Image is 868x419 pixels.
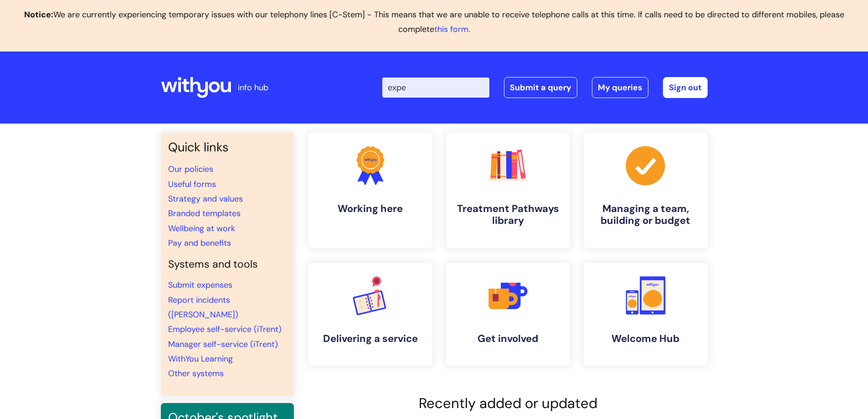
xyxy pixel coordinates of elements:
[308,395,708,412] h2: Recently added or updated
[308,263,432,366] a: Delivering a service
[382,77,708,98] div: | -
[7,7,861,37] p: We are currently experiencing temporary issues with our telephony lines [C-Stem] - This means tha...
[434,24,470,35] a: this form.
[168,279,232,290] a: Submit expenses
[168,295,238,320] a: Report incidents ([PERSON_NAME])
[168,324,282,335] a: Employee self-service (iTrent)
[316,203,425,215] h4: Working here
[168,353,233,364] a: WithYou Learning
[663,77,708,98] a: Sign out
[238,80,268,95] p: info hub
[592,77,648,98] a: My queries
[168,238,231,248] a: Pay and benefits
[168,179,216,190] a: Useful forms
[382,78,489,98] input: Search
[168,140,287,155] h3: Quick links
[446,133,570,248] a: Treatment Pathways library
[504,77,577,98] a: Submit a query
[168,258,287,271] h4: Systems and tools
[584,133,708,248] a: Managing a team, building or budget
[24,9,53,20] b: Notice:
[308,133,432,248] a: Working here
[446,263,570,366] a: Get involved
[168,223,235,234] a: Wellbeing at work
[591,203,700,227] h4: Managing a team, building or budget
[453,333,563,345] h4: Get involved
[453,203,563,227] h4: Treatment Pathways library
[584,263,708,366] a: Welcome Hub
[591,333,700,345] h4: Welcome Hub
[168,339,278,350] a: Manager self-service (iTrent)
[168,368,224,379] a: Other systems
[168,164,213,175] a: Our policies
[168,193,243,204] a: Strategy and values
[168,208,241,219] a: Branded templates
[316,333,425,345] h4: Delivering a service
